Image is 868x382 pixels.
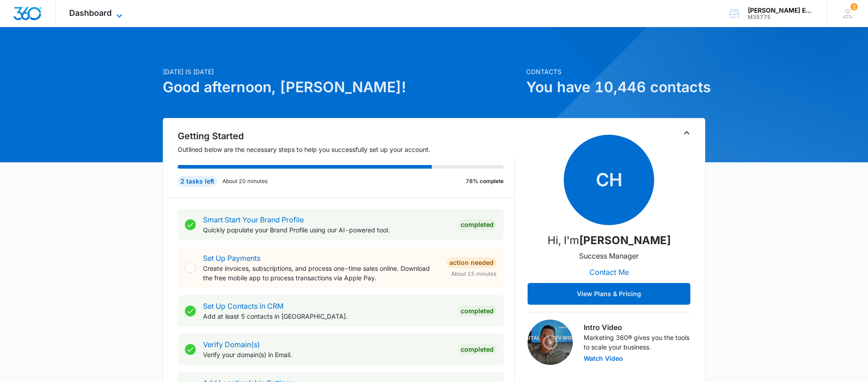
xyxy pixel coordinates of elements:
button: Toggle Collapse [681,127,692,138]
p: Outlined below are the necessary steps to help you successfully set up your account. [178,145,515,154]
p: Marketing 360® gives you the tools to scale your business. [584,333,690,352]
div: notifications count [850,3,858,10]
h1: Good afternoon, [PERSON_NAME]! [163,76,521,98]
div: Completed [458,306,496,316]
img: Intro Video [528,320,573,365]
span: CH [564,135,654,225]
span: About 15 minutes [451,270,496,278]
div: Completed [458,219,496,230]
a: Set Up Contacts in CRM [203,302,283,311]
h2: Getting Started [178,129,515,143]
p: 78% complete [466,177,504,185]
button: Watch Video [584,355,623,362]
p: Quickly populate your Brand Profile using our AI-powered tool. [203,225,451,235]
p: Hi, I'm [547,232,671,249]
div: Completed [458,344,496,355]
div: account name [748,7,814,14]
button: View Plans & Pricing [528,283,690,305]
p: Verify your domain(s) in Email. [203,350,451,359]
h3: Intro Video [584,322,690,333]
div: 2 tasks left [178,176,217,187]
p: About 20 minutes [222,177,268,185]
strong: [PERSON_NAME] [579,234,671,247]
span: 2 [850,3,858,10]
p: Success Manager [579,250,639,261]
div: account id [748,14,814,20]
p: Create invoices, subscriptions, and process one-time sales online. Download the free mobile app t... [203,264,439,283]
div: Action Needed [447,257,496,268]
span: Dashboard [69,8,112,18]
p: Contacts [526,67,705,76]
a: Set Up Payments [203,254,260,263]
p: Add at least 5 contacts in [GEOGRAPHIC_DATA]. [203,311,451,321]
a: Verify Domain(s) [203,340,260,349]
a: Smart Start Your Brand Profile [203,215,304,224]
p: [DATE] is [DATE] [163,67,521,76]
h1: You have 10,446 contacts [526,76,705,98]
button: Contact Me [580,261,638,283]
